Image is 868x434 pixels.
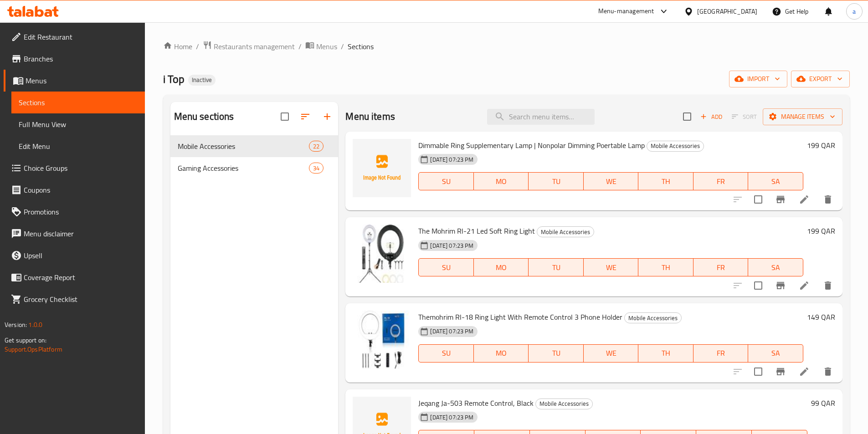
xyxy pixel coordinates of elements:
[625,313,681,323] span: Mobile Accessories
[4,26,145,48] a: Edit Restaurant
[584,258,639,276] button: WE
[422,347,470,360] span: SU
[770,111,835,123] span: Manage items
[638,258,693,276] button: TH
[478,261,525,274] span: MO
[478,347,525,360] span: MO
[474,258,529,276] button: MO
[163,41,192,52] a: Home
[418,258,473,276] button: SU
[587,261,635,274] span: WE
[163,41,850,52] nav: breadcrumb
[638,172,693,190] button: TH
[353,225,411,283] img: The Mohrim Rl-21 Led Soft Ring Light
[24,163,138,174] span: Choice Groups
[799,280,810,291] a: Edit menu item
[642,347,690,360] span: TH
[811,397,835,409] h6: 99 QAR
[624,312,682,323] div: Mobile Accessories
[647,141,704,152] div: Mobile Accessories
[19,141,138,152] span: Edit Menu
[426,241,477,250] span: [DATE] 07:23 PM
[807,139,835,152] h6: 199 QAR
[770,275,791,296] button: Branch-specific-item
[24,228,138,239] span: Menu disclaimer
[748,344,803,363] button: SA
[418,396,534,410] span: Jeqang Ja-503 Remote Control, Black
[748,258,803,276] button: SA
[426,413,477,422] span: [DATE] 07:23 PM
[196,41,199,52] li: /
[203,41,295,52] a: Restaurants management
[11,92,145,113] a: Sections
[799,194,810,205] a: Edit menu item
[353,311,411,369] img: Themohrim Rl-18 Ring Light With Remote Control 3 Phone Holder
[24,53,138,64] span: Branches
[726,110,763,124] span: Select section first
[817,275,839,296] button: delete
[697,110,726,124] button: Add
[529,172,584,190] button: TU
[426,155,477,164] span: [DATE] 07:23 PM
[638,344,693,363] button: TH
[697,347,745,360] span: FR
[24,184,138,195] span: Coupons
[4,288,145,310] a: Grocery Checklist
[532,347,580,360] span: TU
[178,163,309,174] span: Gaming Accessories
[487,109,595,125] input: search
[4,201,145,223] a: Promotions
[817,189,839,210] button: delete
[532,261,580,274] span: TU
[697,6,757,16] div: [GEOGRAPHIC_DATA]
[4,48,145,70] a: Branches
[752,175,800,188] span: SA
[170,135,339,157] div: Mobile Accessories22
[4,70,145,92] a: Menus
[11,135,145,157] a: Edit Menu
[474,172,529,190] button: MO
[529,258,584,276] button: TU
[19,97,138,108] span: Sections
[341,41,344,52] li: /
[647,141,704,151] span: Mobile Accessories
[474,344,529,363] button: MO
[587,175,635,188] span: WE
[24,206,138,217] span: Promotions
[537,227,594,237] span: Mobile Accessories
[817,361,839,383] button: delete
[422,261,470,274] span: SU
[24,272,138,283] span: Coverage Report
[188,76,216,84] span: Inactive
[4,223,145,245] a: Menu disclaimer
[584,172,639,190] button: WE
[309,163,324,174] div: items
[305,41,337,52] a: Menus
[587,347,635,360] span: WE
[4,245,145,266] a: Upsell
[298,41,302,52] li: /
[24,31,138,42] span: Edit Restaurant
[529,344,584,363] button: TU
[4,266,145,288] a: Coverage Report
[770,361,791,383] button: Branch-specific-item
[418,310,622,324] span: Themohrim Rl-18 Ring Light With Remote Control 3 Phone Holder
[5,334,46,346] span: Get support on:
[693,258,749,276] button: FR
[418,344,473,363] button: SU
[26,75,138,86] span: Menus
[309,142,323,151] span: 22
[791,71,850,87] button: export
[798,73,842,85] span: export
[418,172,473,190] button: SU
[345,110,395,123] h2: Menu items
[353,139,411,197] img: Dimmable Ring Supplementary Lamp | Nonpolar Dimming Poertable Lamp
[418,224,535,238] span: The Mohrim Rl-21 Led Soft Ring Light
[584,344,639,363] button: WE
[348,41,374,52] span: Sections
[170,132,339,183] nav: Menu sections
[807,311,835,323] h6: 149 QAR
[699,112,724,122] span: Add
[532,175,580,188] span: TU
[24,294,138,305] span: Grocery Checklist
